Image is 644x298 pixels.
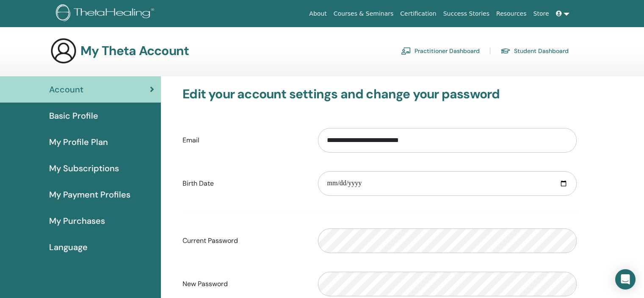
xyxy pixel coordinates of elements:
[500,47,511,55] img: graduation-cap.svg
[176,233,312,249] label: Current Password
[306,6,330,22] a: About
[49,83,83,96] span: Account
[397,6,439,22] a: Certification
[176,132,312,148] label: Email
[401,47,411,55] img: chalkboard-teacher.svg
[330,6,397,22] a: Courses & Seminars
[500,44,569,58] a: Student Dashboard
[176,175,312,192] label: Birth Date
[182,86,577,102] h3: Edit your account settings and change your password
[49,188,130,201] span: My Payment Profiles
[49,241,88,253] span: Language
[493,6,530,22] a: Resources
[56,4,157,23] img: logo.png
[176,276,312,292] label: New Password
[49,136,108,148] span: My Profile Plan
[49,214,105,227] span: My Purchases
[440,6,493,22] a: Success Stories
[530,6,553,22] a: Store
[49,162,119,175] span: My Subscriptions
[49,109,98,122] span: Basic Profile
[615,269,636,290] div: Open Intercom Messenger
[401,44,480,58] a: Practitioner Dashboard
[80,43,189,58] h3: My Theta Account
[50,37,77,64] img: generic-user-icon.jpg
